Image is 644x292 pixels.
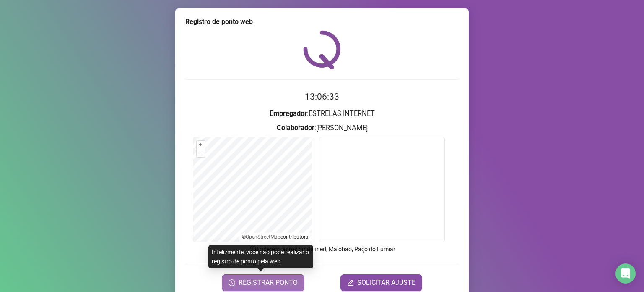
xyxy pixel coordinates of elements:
strong: Empregador [270,110,307,118]
button: – [197,149,205,157]
span: SOLICITAR AJUSTE [357,278,415,288]
strong: Colaborador [277,124,314,132]
div: Infelizmente, você não pode realizar o registro de ponto pela web [208,245,313,268]
div: Open Intercom Messenger [615,263,636,284]
button: + [197,141,205,149]
button: REGISTRAR PONTO [222,274,304,291]
span: REGISTRAR PONTO [239,278,298,288]
span: edit [347,279,354,286]
time: 13:06:33 [305,92,339,102]
button: editSOLICITAR AJUSTE [340,274,422,291]
h3: : ESTRELAS INTERNET [185,108,459,119]
span: clock-circle [229,279,235,286]
h3: : [PERSON_NAME] [185,123,459,134]
img: QRPoint [303,30,341,69]
li: © contributors. [242,234,309,240]
div: Registro de ponto web [185,17,459,27]
a: OpenStreetMap [246,234,280,240]
p: Endereço aprox. : undefined, Maiobão, Paço do Lumiar [185,245,459,254]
